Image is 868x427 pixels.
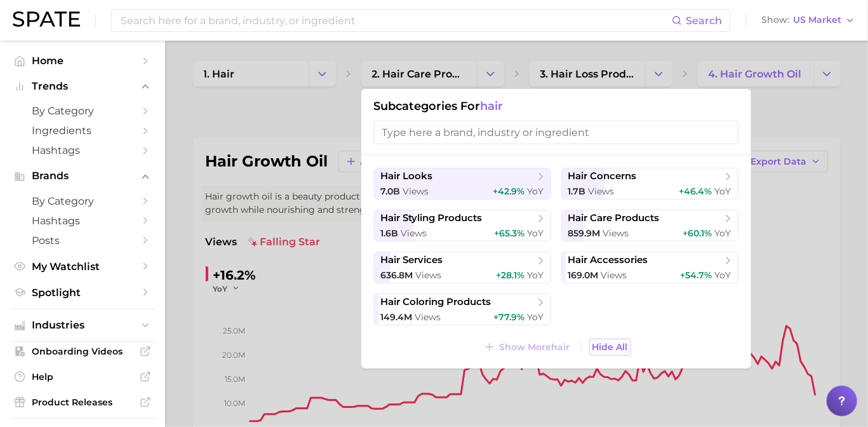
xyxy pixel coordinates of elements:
[32,215,133,227] span: Hashtags
[401,227,427,239] span: views
[10,231,155,250] a: Posts
[10,367,155,386] a: Help
[374,294,551,325] button: hair coloring products149.4m views+77.9% YoY
[500,342,570,353] span: Show More hair
[10,77,155,96] button: Trends
[481,338,573,356] button: Show Morehair
[381,170,433,182] span: hair looks
[32,320,133,331] span: Industries
[403,186,429,197] span: views
[10,191,155,211] a: by Category
[10,257,155,276] a: My Watchlist
[568,254,648,266] span: hair accessories
[761,17,789,24] span: Show
[481,99,504,113] span: hair
[561,210,738,241] button: hair care products859.9m views+60.1% YoY
[374,168,551,200] button: hair looks7.0b views+42.9% YoY
[528,186,544,197] span: YoY
[10,316,155,335] button: Industries
[568,269,599,281] span: 169.0m
[32,55,133,67] span: Home
[561,168,738,200] button: hair concerns1.7b views+46.4% YoY
[415,311,441,323] span: views
[374,252,551,283] button: hair services636.8m views+28.1% YoY
[416,269,442,281] span: views
[568,227,601,239] span: 859.9m
[715,227,731,239] span: YoY
[686,15,722,27] span: Search
[32,396,133,408] span: Product Releases
[10,393,155,412] a: Product Releases
[381,186,401,197] span: 7.0b
[32,81,133,92] span: Trends
[493,186,525,197] span: +42.9%
[495,227,525,239] span: +65.3%
[589,339,631,356] button: Hide All
[10,342,155,361] a: Onboarding Videos
[715,269,731,281] span: YoY
[10,283,155,302] a: Spotlight
[10,51,155,71] a: Home
[374,210,551,241] button: hair styling products1.6b views+65.3% YoY
[568,212,660,224] span: hair care products
[32,144,133,156] span: Hashtags
[592,342,628,353] span: Hide All
[561,252,738,283] button: hair accessories169.0m views+54.7% YoY
[603,227,629,239] span: views
[32,287,133,299] span: Spotlight
[374,99,738,113] h1: Subcategories for
[32,170,133,182] span: Brands
[758,12,858,29] button: ShowUS Market
[679,186,712,197] span: +46.4%
[32,125,133,137] span: Ingredients
[589,186,615,197] span: views
[381,254,443,266] span: hair services
[32,261,133,273] span: My Watchlist
[381,296,491,308] span: hair coloring products
[601,269,627,281] span: views
[793,17,841,24] span: US Market
[10,211,155,231] a: Hashtags
[528,311,544,323] span: YoY
[10,140,155,160] a: Hashtags
[13,11,80,27] img: SPATE
[32,234,133,247] span: Posts
[32,105,133,117] span: by Category
[32,371,133,383] span: Help
[381,269,413,281] span: 636.8m
[374,121,738,144] input: Type here a brand, industry or ingredient
[528,269,544,281] span: YoY
[497,269,525,281] span: +28.1%
[568,186,586,197] span: 1.7b
[715,186,731,197] span: YoY
[528,227,544,239] span: YoY
[32,346,133,357] span: Onboarding Videos
[10,121,155,140] a: Ingredients
[381,227,399,239] span: 1.6b
[10,101,155,121] a: by Category
[381,311,413,323] span: 149.4m
[681,269,712,281] span: +54.7%
[32,195,133,207] span: by Category
[10,166,155,186] button: Brands
[381,212,483,224] span: hair styling products
[119,10,672,31] input: Search here for a brand, industry, or ingredient
[568,170,637,182] span: hair concerns
[494,311,525,323] span: +77.9%
[683,227,712,239] span: +60.1%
